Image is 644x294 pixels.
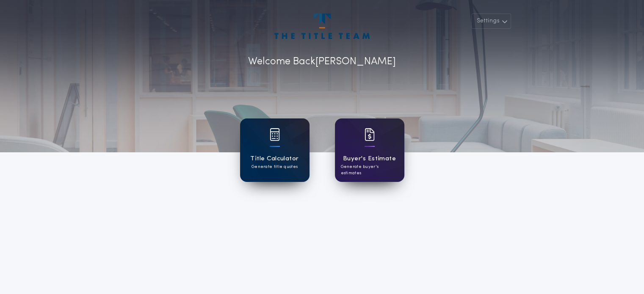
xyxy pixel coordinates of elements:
a: card iconTitle CalculatorGenerate title quotes [240,118,310,182]
img: card icon [270,128,280,141]
p: Generate title quotes [252,164,298,170]
h1: Title Calculator [250,154,299,164]
p: Welcome Back [PERSON_NAME] [248,54,396,69]
a: card iconBuyer's EstimateGenerate buyer's estimates [335,118,404,182]
h1: Buyer's Estimate [343,154,396,164]
img: account-logo [274,14,369,39]
p: Generate buyer's estimates [341,164,398,176]
img: card icon [365,128,375,141]
button: Settings [471,14,511,29]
